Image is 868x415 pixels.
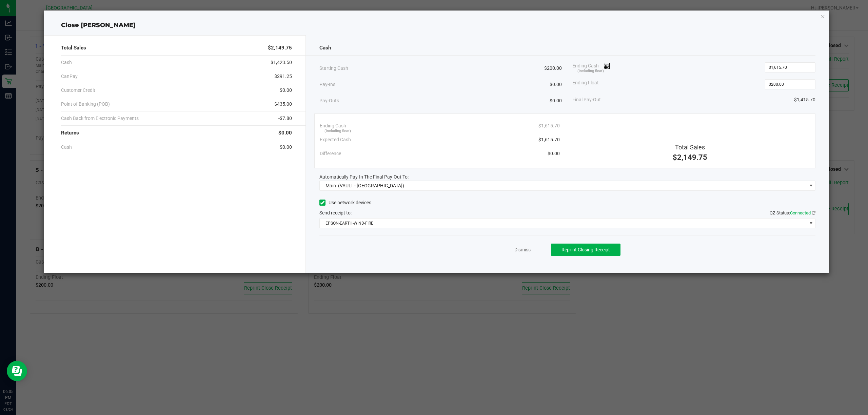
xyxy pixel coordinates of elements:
iframe: Resource center [7,361,27,381]
span: $1,615.70 [538,136,560,143]
span: $2,149.75 [673,153,707,162]
span: Reprint Closing Receipt [561,247,610,252]
span: -$7.80 [278,115,292,122]
a: Dismiss [514,246,531,253]
span: (including float) [324,128,351,134]
span: $1,423.50 [271,59,292,66]
span: $291.25 [274,73,292,80]
div: Close [PERSON_NAME] [44,21,829,30]
span: Connected [790,210,811,215]
span: Send receipt to: [319,210,352,215]
span: Cash [61,144,72,151]
span: $200.00 [544,65,562,72]
span: Cash [319,44,331,52]
span: Pay-Outs [319,97,339,104]
span: Point of Banking (POB) [61,101,110,108]
span: Main [325,183,336,188]
span: Cash Back from Electronic Payments [61,115,139,122]
span: Customer Credit [61,87,95,94]
span: Ending Float [572,79,599,89]
span: $0.00 [550,81,562,88]
label: Use network devices [319,199,371,206]
span: $0.00 [548,150,560,157]
div: Returns [61,126,292,140]
span: Ending Cash [320,122,346,129]
button: Reprint Closing Receipt [551,244,620,256]
span: Expected Cash [320,136,351,143]
span: $1,415.70 [794,96,815,103]
span: $0.00 [280,87,292,94]
span: $0.00 [280,144,292,151]
span: Starting Cash [319,65,348,72]
span: QZ Status: [770,210,815,215]
span: CanPay [61,73,78,80]
span: Difference [320,150,341,157]
span: $435.00 [274,101,292,108]
span: Total Sales [675,144,705,151]
span: Ending Cash [572,62,610,72]
span: Total Sales [61,44,86,52]
span: $2,149.75 [268,44,292,52]
span: Cash [61,59,72,66]
span: Pay-Ins [319,81,335,88]
span: $0.00 [550,97,562,104]
span: Automatically Pay-In The Final Pay-Out To: [319,174,409,180]
span: EPSON-EARTH-WIND-FIRE [320,219,807,228]
span: (including float) [577,68,604,74]
span: $1,615.70 [538,122,560,129]
span: Final Pay-Out [572,96,601,103]
span: (VAULT - [GEOGRAPHIC_DATA]) [338,183,404,188]
span: $0.00 [278,129,292,137]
